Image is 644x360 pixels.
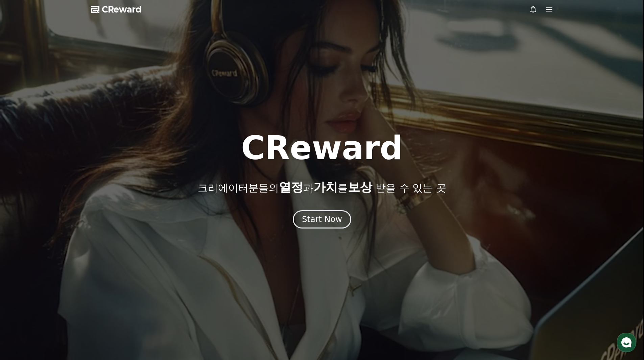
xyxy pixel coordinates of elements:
span: 보상 [348,180,372,194]
div: Start Now [302,214,342,225]
a: Start Now [293,217,351,223]
button: Start Now [293,210,351,229]
span: CReward [102,4,142,15]
a: CReward [91,4,142,15]
span: 가치 [313,180,338,194]
h1: CReward [241,132,403,164]
p: 크리에이터분들의 과 를 받을 수 있는 곳 [198,181,446,194]
span: 열정 [279,180,303,194]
